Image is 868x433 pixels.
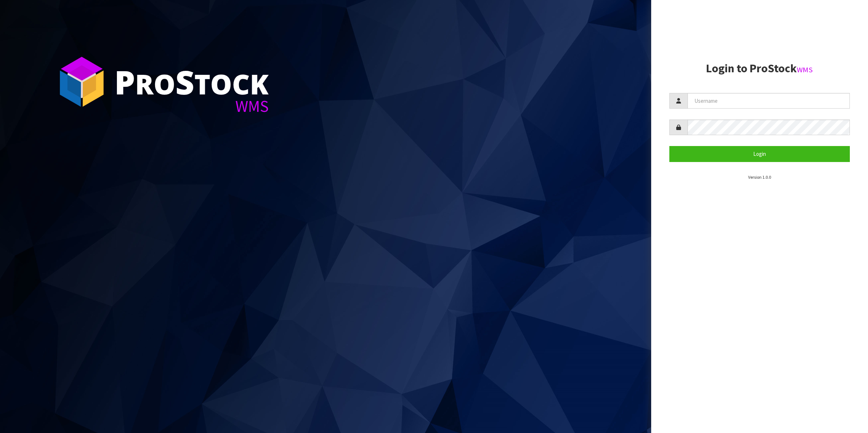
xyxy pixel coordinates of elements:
div: WMS [114,98,269,114]
h2: Login to ProStock [669,62,850,75]
img: ProStock Cube [54,54,109,109]
div: ro tock [114,65,269,98]
input: Username [687,93,850,109]
small: WMS [797,65,813,74]
span: S [175,60,194,104]
small: Version 1.0.0 [748,174,771,180]
button: Login [669,146,850,162]
span: P [114,60,135,104]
